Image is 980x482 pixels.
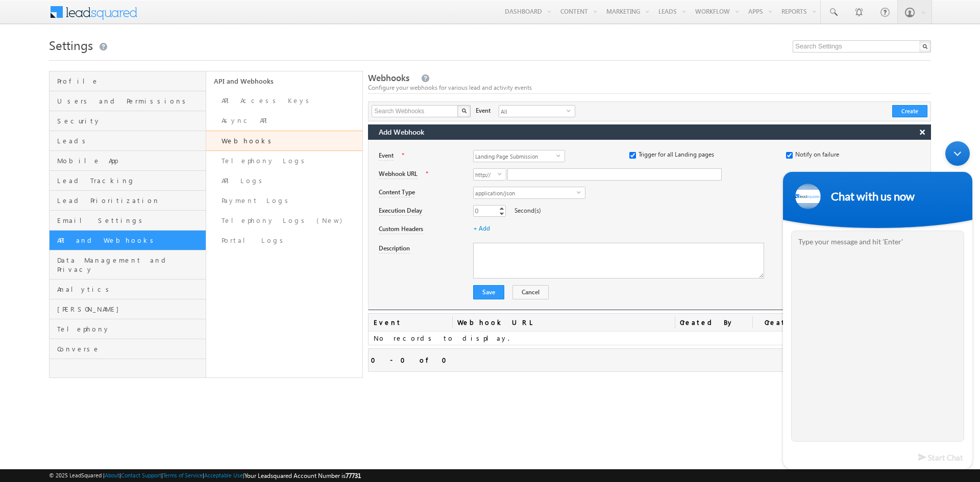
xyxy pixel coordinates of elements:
[49,37,93,53] span: Settings
[206,171,363,191] a: API Logs
[498,206,506,211] a: Increment
[556,153,565,158] span: select
[57,236,203,245] span: API and Webhooks
[244,472,361,479] span: Your Leadsquared Account Number is
[57,196,203,205] span: Lead Prioritization
[379,151,394,161] label: Event
[474,187,577,198] span: application/json
[50,250,206,280] a: Data Management and Privacy
[50,111,206,131] a: Security
[452,314,675,331] a: Webhook URL
[206,111,363,131] a: Async API
[369,314,452,331] a: Event
[379,244,410,253] label: Description
[368,72,409,84] span: Webhooks
[675,314,753,331] a: Created By
[512,285,549,299] button: Cancel
[206,71,363,91] a: API and Webhooks
[204,472,243,478] a: Acceptable Use
[57,116,203,125] span: Security
[50,191,206,211] a: Lead Prioritization
[369,332,930,345] td: No records to display.
[577,190,585,194] span: select
[50,280,206,299] a: Analytics
[57,176,203,185] span: Lead Tracking
[206,231,363,250] a: Portal Logs
[379,169,418,179] label: Webhook URL
[892,105,927,117] button: Create
[50,171,206,191] a: Lead Tracking
[50,319,206,339] a: Telephony
[499,106,567,117] span: All
[476,106,491,115] span: Event
[163,472,203,478] a: Terms of Service
[461,108,467,113] img: Search
[346,472,361,479] span: 77731
[50,71,206,91] a: Profile
[50,131,206,151] a: Leads
[206,151,363,171] a: Telephony Logs
[473,224,490,232] a: + Add
[50,299,206,319] a: [PERSON_NAME]
[206,211,363,231] a: Telephony Logs (New)
[57,285,203,294] span: Analytics
[57,96,203,106] span: Users and Permissions
[206,91,363,111] a: API Access Keys
[50,211,206,231] a: Email Settings
[498,211,506,216] a: Decrement
[105,472,119,478] a: About
[50,231,206,250] a: API and Webhooks
[121,472,161,478] a: Contact Support
[371,354,453,366] div: 0 - 0 of 0
[793,40,931,53] input: Search Settings
[379,206,422,216] label: Execution Delay
[514,207,541,214] span: Second(s)
[474,150,556,162] span: Landing Page Submission
[49,471,361,480] span: © 2025 LeadSquared | | | | |
[473,285,504,299] button: Save
[50,339,206,359] a: Converse
[57,324,203,334] span: Telephony
[206,191,363,211] a: Payment Logs
[57,344,203,353] span: Converse
[57,77,203,86] span: Profile
[50,151,206,171] a: Mobile App
[629,150,774,164] div: Trigger for all Landing pages
[379,188,415,197] label: Content Type
[57,256,203,274] span: Data Management and Privacy
[473,205,480,217] div: 0
[57,136,203,145] span: Leads
[379,224,423,234] label: Custom Headers
[57,216,203,225] span: Email Settings
[379,125,424,137] span: Add Webhook
[567,108,575,113] span: select
[474,169,498,180] span: http://
[914,125,930,139] button: ×
[50,91,206,111] a: Users and Permissions
[368,83,931,92] div: Configure your webhooks for various lead and activity events
[498,171,506,176] span: select
[57,305,203,314] span: [PERSON_NAME]
[778,136,977,474] iframe: SalesIQ Chatwindow
[206,131,363,151] a: Webhooks
[57,156,203,165] span: Mobile App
